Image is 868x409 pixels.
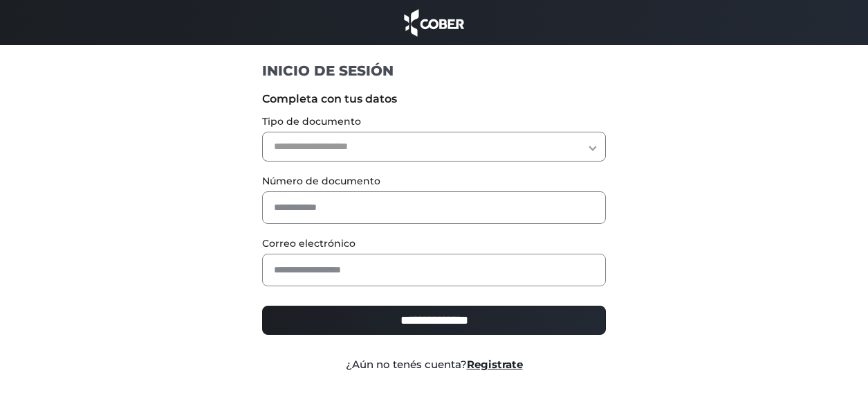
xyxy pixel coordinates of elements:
[400,7,468,38] img: cober_marca.png
[262,236,606,251] label: Correo electrónico
[262,114,606,129] label: Tipo de documento
[467,358,523,371] a: Registrate
[252,357,616,373] div: ¿Aún no tenés cuenta?
[262,91,606,107] label: Completa con tus datos
[262,62,606,80] h1: INICIO DE SESIÓN
[262,174,606,189] label: Número de documento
